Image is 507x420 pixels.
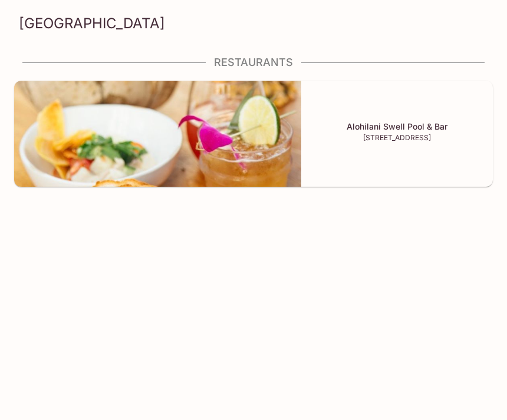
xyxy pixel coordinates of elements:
h3: [GEOGRAPHIC_DATA] [19,14,488,32]
img: Alohilani Swell Pool & Bar [14,81,301,187]
p: [STREET_ADDRESS] [306,134,488,142]
h4: Restaurants [14,56,493,69]
h5: Alohilani Swell Pool & Bar [306,121,488,131]
a: Alohilani Swell Pool & BarAlohilani Swell Pool & Bar[STREET_ADDRESS] [14,81,493,201]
